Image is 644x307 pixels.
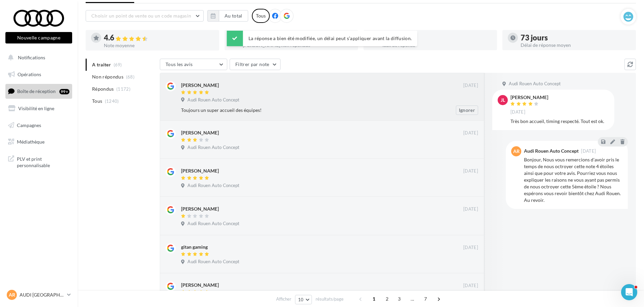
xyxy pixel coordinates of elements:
[187,259,239,265] span: Audi Rouen Auto Concept
[5,288,72,301] a: AR AUDI [GEOGRAPHIC_DATA]
[510,109,525,115] span: [DATE]
[501,97,505,103] span: JL
[420,294,431,304] span: 7
[160,59,227,70] button: Tous les avis
[181,282,219,288] div: [PERSON_NAME]
[17,139,45,145] span: Médiathèque
[20,291,64,298] p: AUDI [GEOGRAPHIC_DATA]
[276,296,291,302] span: Afficher
[394,294,405,304] span: 3
[463,206,478,212] span: [DATE]
[59,89,69,94] div: 99+
[207,10,248,22] button: Au total
[181,129,219,136] div: [PERSON_NAME]
[4,101,74,116] a: Visibilité en ligne
[463,283,478,289] span: [DATE]
[521,43,631,48] div: Délai de réponse moyen
[181,244,208,250] div: gitan gaming
[521,34,631,41] div: 73 jours
[187,97,239,103] span: Audi Rouen Auto Concept
[181,167,219,174] div: [PERSON_NAME]
[295,295,312,304] button: 10
[5,32,72,43] button: Nouvelle campagne
[4,152,74,172] a: PLV et print personnalisable
[92,73,123,80] span: Non répondus
[227,31,417,46] div: La réponse a bien été modifiée, un délai peut s’appliquer avant la diffusion.
[382,34,492,41] div: 95 %
[116,86,130,92] span: (1172)
[126,74,135,80] span: (68)
[18,105,54,111] span: Visibilité en ligne
[524,149,579,153] div: Audi Rouen Auto Concept
[463,168,478,174] span: [DATE]
[252,9,270,23] div: Tous
[369,294,379,304] span: 1
[181,82,219,89] div: [PERSON_NAME]
[524,156,622,204] div: Bonjour, Nous vous remercions d'avoir pris le temps de nous octroyer cette note 4 étoiles ainsi q...
[456,105,478,115] button: Ignorer
[316,296,344,302] span: résultats/page
[91,13,191,19] span: Choisir un point de vente ou un code magasin
[18,55,45,60] span: Notifications
[509,81,561,87] span: Audi Rouen Auto Concept
[463,130,478,136] span: [DATE]
[513,148,520,155] span: AR
[86,10,204,22] button: Choisir un point de vente ou un code magasin
[4,84,74,98] a: Boîte de réception99+
[382,294,392,304] span: 2
[17,154,69,169] span: PLV et print personnalisable
[581,149,596,153] span: [DATE]
[187,145,239,151] span: Audi Rouen Auto Concept
[463,83,478,89] span: [DATE]
[104,43,214,48] div: Note moyenne
[4,135,74,149] a: Médiathèque
[18,71,41,77] span: Opérations
[187,183,239,189] span: Audi Rouen Auto Concept
[407,294,418,304] span: ...
[104,34,214,42] div: 4.6
[92,98,102,104] span: Tous
[510,95,548,100] div: [PERSON_NAME]
[181,206,219,212] div: [PERSON_NAME]
[181,107,434,114] div: Toujours un super accueil des équipes!
[4,51,71,65] button: Notifications
[621,284,637,300] iframe: Intercom live chat
[463,245,478,251] span: [DATE]
[4,118,74,132] a: Campagnes
[92,86,114,92] span: Répondus
[219,10,248,22] button: Au total
[17,122,41,128] span: Campagnes
[166,61,193,67] span: Tous les avis
[510,118,609,125] div: Très bon accueil, timing respecté. Tout est ok.
[4,67,74,82] a: Opérations
[187,221,239,227] span: Audi Rouen Auto Concept
[105,98,119,104] span: (1240)
[298,297,304,302] span: 10
[382,43,492,48] div: Taux de réponse
[17,88,56,94] span: Boîte de réception
[230,59,281,70] button: Filtrer par note
[9,291,15,298] span: AR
